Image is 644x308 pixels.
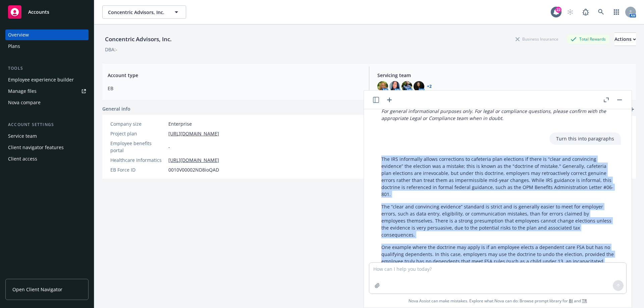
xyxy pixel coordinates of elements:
a: Plans [5,41,89,52]
a: Client navigator features [5,142,89,153]
div: Employee experience builder [8,74,74,85]
a: Nova compare [5,97,89,108]
div: Client access [8,153,37,164]
a: [URL][DOMAIN_NAME] [168,157,219,164]
span: EB [108,85,361,92]
p: The “clear and convincing evidence” standard is strict and is generally easier to meet for employ... [381,203,614,238]
a: Accounts [5,3,89,21]
a: Client access [5,153,89,164]
img: photo [401,81,412,92]
span: Enterprise [168,120,192,127]
img: photo [389,81,400,92]
a: Start snowing [563,5,577,19]
a: Report a Bug [579,5,592,19]
div: Account settings [5,121,89,128]
div: Nova compare [8,97,41,108]
div: Project plan [110,130,166,137]
a: Service team [5,131,89,141]
span: 0010V00002ND8ioQAD [168,166,219,173]
a: Employee experience builder [5,74,89,85]
p: One example where the doctrine may apply is if an employee elects a dependent care FSA but has no... [381,244,614,272]
button: Actions [614,33,636,46]
a: Overview [5,29,89,40]
a: Search [594,5,608,19]
img: photo [377,81,388,92]
span: Open Client Navigator [12,286,62,293]
a: BI [569,298,573,304]
div: Service team [8,131,37,141]
a: TR [582,298,587,304]
div: 22 [555,7,561,13]
div: Manage files [8,86,37,97]
img: photo [414,81,424,92]
div: EB Force ID [110,166,166,173]
div: Overview [8,29,29,40]
button: Concentric Advisors, Inc. [102,5,186,19]
div: DBA: - [105,46,117,53]
span: Accounts [28,9,49,15]
a: Manage files [5,86,89,97]
div: Actions [614,33,636,46]
span: General info [102,105,130,112]
a: +2 [427,84,432,88]
div: Plans [8,41,20,52]
div: Business Insurance [512,35,562,43]
div: Tools [5,65,89,72]
div: Employee benefits portal [110,140,166,154]
div: Healthcare Informatics [110,157,166,164]
a: Switch app [610,5,623,19]
span: Concentric Advisors, Inc. [108,9,166,16]
span: Account type [108,72,361,79]
p: Turn this into paragraphs [556,135,614,142]
p: The IRS informally allows corrections to cafeteria plan elections if there is “clear and convinci... [381,156,614,198]
span: - [168,143,170,150]
span: Nova Assist can make mistakes. Explore what Nova can do: Browse prompt library for and [367,294,629,308]
div: Concentric Advisors, Inc. [102,35,174,44]
div: Company size [110,120,166,127]
span: Servicing team [377,72,631,79]
div: Total Rewards [567,35,609,43]
a: [URL][DOMAIN_NAME] [168,130,219,137]
a: add [628,105,636,113]
div: Client navigator features [8,142,64,153]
